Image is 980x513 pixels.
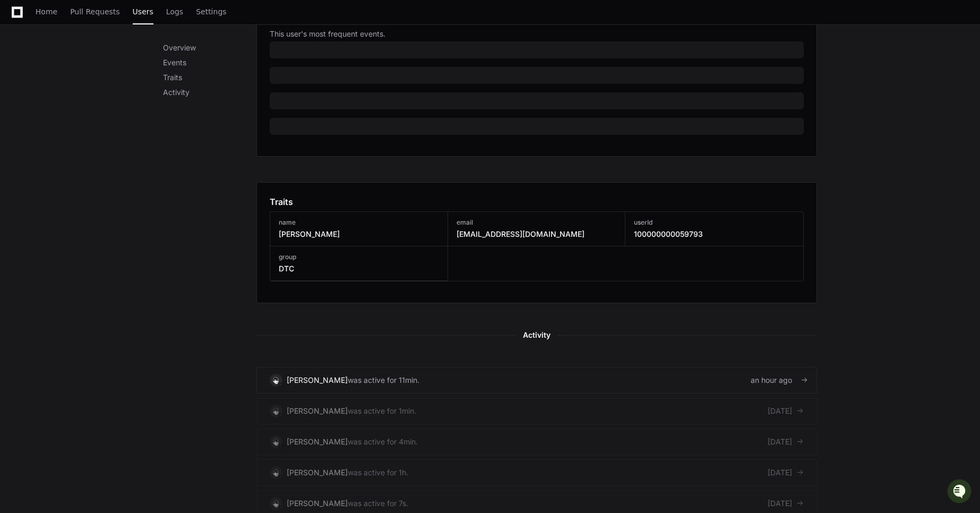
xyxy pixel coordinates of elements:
[768,467,804,478] div: [DATE]
[279,263,296,274] h3: DTC
[166,8,183,15] span: Logs
[36,90,134,98] div: We're available if you need us!
[11,42,193,59] div: Welcome
[36,79,174,90] div: Start new chat
[946,478,975,507] iframe: Open customer support
[279,229,340,240] h3: [PERSON_NAME]
[270,29,804,39] div: This user's most frequent events.
[634,218,703,227] h3: userId
[348,406,416,416] div: was active for 1min.
[348,498,408,509] div: was active for 7s.
[768,498,804,509] div: [DATE]
[287,467,348,478] div: [PERSON_NAME]
[256,429,817,455] a: [PERSON_NAME]was active for 4min.[DATE]
[279,253,296,261] h3: group
[457,229,584,240] h3: [EMAIL_ADDRESS][DOMAIN_NAME]
[180,82,193,95] button: Start new chat
[271,406,281,416] img: 12.svg
[256,459,817,486] a: [PERSON_NAME]was active for 1h.[DATE]
[133,8,153,15] span: Users
[11,11,32,32] img: PlayerZero
[163,57,256,68] p: Events
[256,398,817,424] a: [PERSON_NAME]was active for 1min.[DATE]
[106,112,128,119] span: Pylon
[163,42,256,53] p: Overview
[768,437,804,447] div: [DATE]
[163,87,256,98] p: Activity
[634,229,703,240] h3: 100000000059793
[11,79,30,98] img: 1756235613930-3d25f9e4-fa56-45dd-b3ad-e072dfbd1548
[287,375,348,386] div: [PERSON_NAME]
[517,329,557,341] span: Activity
[70,8,119,15] span: Pull Requests
[768,406,804,416] div: [DATE]
[270,195,293,208] h1: Traits
[271,375,281,385] img: 12.svg
[256,367,817,394] a: [PERSON_NAME]was active for 11min.an hour ago
[196,8,226,15] span: Settings
[75,111,128,119] a: Powered byPylon
[751,375,804,386] div: an hour ago
[271,437,281,447] img: 12.svg
[270,195,804,208] app-pz-page-link-header: Traits
[287,437,348,447] div: [PERSON_NAME]
[457,218,584,227] h3: email
[287,406,348,416] div: [PERSON_NAME]
[271,467,281,477] img: 12.svg
[348,375,419,386] div: was active for 11min.
[163,72,256,83] p: Traits
[348,437,418,447] div: was active for 4min.
[348,467,408,478] div: was active for 1h.
[271,498,281,508] img: 12.svg
[279,218,340,227] h3: name
[36,8,57,15] span: Home
[287,498,348,509] div: [PERSON_NAME]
